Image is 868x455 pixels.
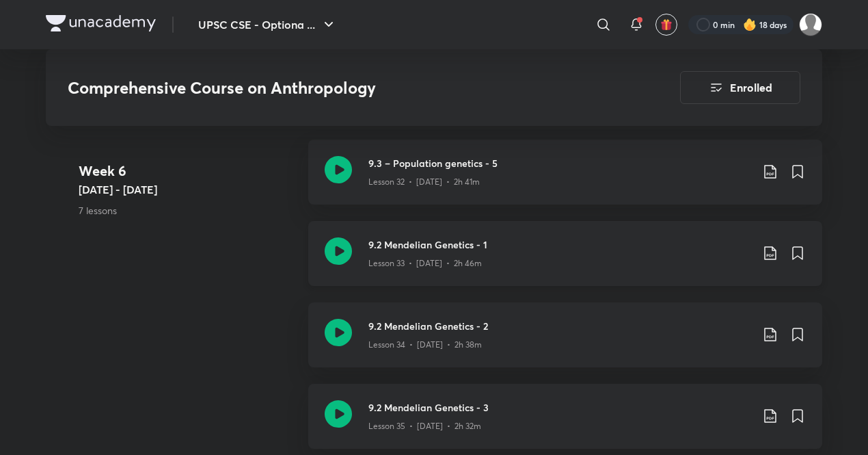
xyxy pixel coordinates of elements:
[308,140,822,221] a: 9.3 – Population genetics - 5Lesson 32 • [DATE] • 2h 41m
[368,400,751,415] h3: 9.2 Mendelian Genetics - 3
[368,176,480,188] p: Lesson 32 • [DATE] • 2h 41m
[368,339,482,351] p: Lesson 34 • [DATE] • 2h 38m
[655,14,677,36] button: avatar
[68,78,603,98] h3: Comprehensive Course on Anthropology
[308,302,822,384] a: 9.2 Mendelian Genetics - 2Lesson 34 • [DATE] • 2h 38m
[79,181,297,198] h5: [DATE] - [DATE]
[660,18,673,31] img: avatar
[799,13,822,36] img: kuldeep Ahir
[368,319,751,333] h3: 9.2 Mendelian Genetics - 2
[79,203,297,218] p: 7 lessons
[743,18,757,31] img: streak
[680,71,800,104] button: Enrolled
[368,237,751,252] h3: 9.2 Mendelian Genetics - 1
[190,11,345,38] button: UPSC CSE - Optiona ...
[46,15,156,35] a: Company Logo
[368,420,481,432] p: Lesson 35 • [DATE] • 2h 32m
[368,257,482,270] p: Lesson 33 • [DATE] • 2h 46m
[368,156,751,170] h3: 9.3 – Population genetics - 5
[308,221,822,302] a: 9.2 Mendelian Genetics - 1Lesson 33 • [DATE] • 2h 46m
[46,15,156,31] img: Company Logo
[79,161,297,181] h4: Week 6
